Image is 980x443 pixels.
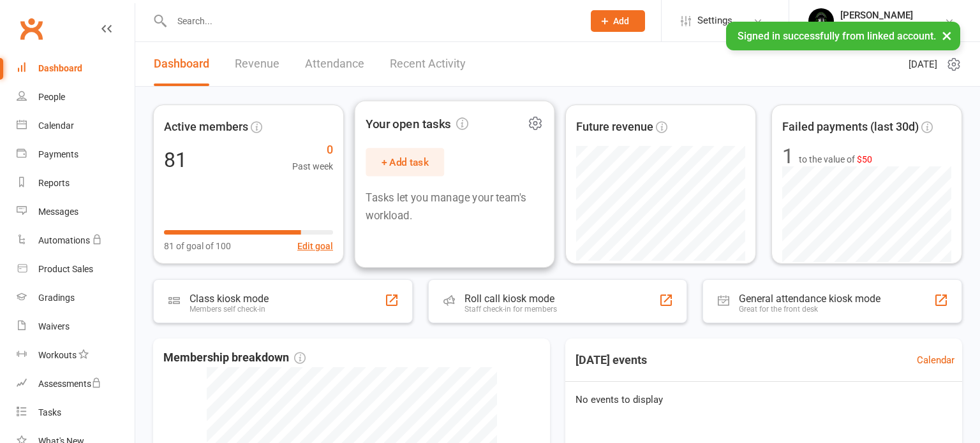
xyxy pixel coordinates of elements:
[857,154,872,164] span: $50
[738,30,936,42] span: Signed in successfully from linked account.
[235,42,279,86] a: Revenue
[782,146,794,166] div: 1
[189,293,269,305] div: Class kiosk mode
[38,120,74,131] div: Calendar
[17,312,135,341] a: Waivers
[613,16,629,26] span: Add
[292,141,333,159] span: 0
[808,8,834,34] img: thumb_image1716960047.png
[297,239,333,253] button: Edit goal
[366,114,468,133] span: Your open tasks
[292,159,333,173] span: Past week
[697,6,732,35] span: Settings
[782,118,919,136] span: Failed payments (last 30d)
[17,83,135,112] a: People
[163,349,306,367] span: Membership breakdown
[17,112,135,140] a: Calendar
[390,42,466,86] a: Recent Activity
[739,305,880,314] div: Great for the front desk
[38,321,70,331] div: Waivers
[565,349,657,372] h3: [DATE] events
[38,63,82,73] div: Dashboard
[560,382,967,418] div: No events to display
[17,341,135,370] a: Workouts
[17,198,135,226] a: Messages
[164,150,187,170] div: 81
[17,54,135,83] a: Dashboard
[154,42,209,86] a: Dashboard
[840,21,924,33] div: Soi 18 Muaythai Gym
[909,57,937,72] span: [DATE]
[38,178,70,188] div: Reports
[38,149,78,159] div: Payments
[17,140,135,169] a: Payments
[168,12,574,30] input: Search...
[917,352,954,368] a: Calendar
[305,42,364,86] a: Attendance
[38,407,61,418] div: Tasks
[799,152,872,166] span: to the value of
[17,398,135,427] a: Tasks
[164,118,248,136] span: Active members
[38,264,93,274] div: Product Sales
[38,235,90,245] div: Automations
[164,239,231,253] span: 81 of goal of 100
[840,10,924,21] div: [PERSON_NAME]
[576,118,653,136] span: Future revenue
[366,189,543,224] p: Tasks let you manage your team's workload.
[464,293,557,305] div: Roll call kiosk mode
[17,370,135,398] a: Assessments
[38,379,101,389] div: Assessments
[17,255,135,284] a: Product Sales
[17,226,135,255] a: Automations
[189,305,269,314] div: Members self check-in
[38,350,77,360] div: Workouts
[464,305,557,314] div: Staff check-in for members
[15,13,47,45] a: Clubworx
[38,92,65,102] div: People
[739,293,880,305] div: General attendance kiosk mode
[591,10,645,32] button: Add
[366,148,444,176] button: + Add task
[935,22,958,49] button: ×
[17,169,135,198] a: Reports
[38,207,78,217] div: Messages
[17,284,135,312] a: Gradings
[38,293,75,303] div: Gradings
